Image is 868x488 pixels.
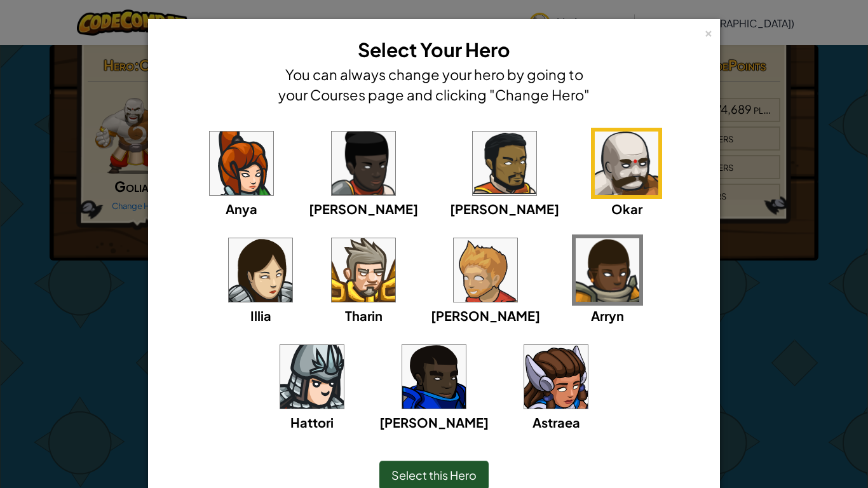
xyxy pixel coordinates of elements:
h3: Select Your Hero [275,36,593,64]
img: portrait.png [280,345,344,409]
span: Okar [611,201,642,217]
span: Arryn [591,308,624,323]
img: portrait.png [402,345,466,409]
span: Hattori [290,414,334,430]
img: portrait.png [332,132,395,195]
span: Select this Hero [391,468,477,482]
img: portrait.png [524,345,588,409]
div: × [704,25,713,38]
span: [PERSON_NAME] [309,201,418,217]
img: portrait.png [454,238,517,302]
span: [PERSON_NAME] [431,308,540,323]
span: [PERSON_NAME] [450,201,559,217]
img: portrait.png [210,132,273,195]
img: portrait.png [595,132,658,195]
span: [PERSON_NAME] [379,414,489,430]
span: Anya [226,201,257,217]
img: portrait.png [576,238,639,302]
img: portrait.png [229,238,292,302]
span: Illia [250,308,271,323]
span: Astraea [532,414,580,430]
img: portrait.png [473,132,536,195]
h4: You can always change your hero by going to your Courses page and clicking "Change Hero" [275,64,593,105]
span: Tharin [345,308,383,323]
img: portrait.png [332,238,395,302]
